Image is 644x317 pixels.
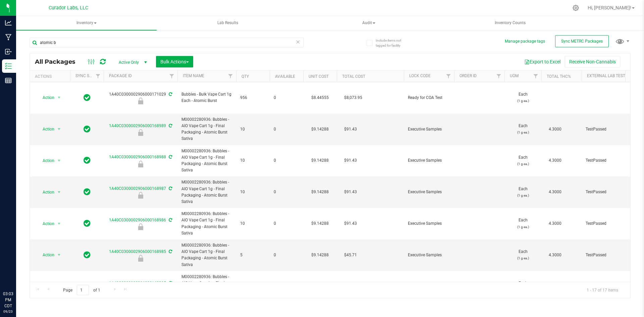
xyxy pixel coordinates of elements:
span: 0 [274,220,299,227]
td: $9.14288 [303,176,337,208]
p: (1 g ea.) [508,224,537,230]
span: 0 [274,126,299,133]
span: $8,073.95 [341,93,366,103]
p: 03:03 PM CDT [3,291,13,309]
span: Sync from Compliance System [168,218,172,222]
span: 0 [274,189,299,195]
a: Package ID [109,73,132,78]
span: 0 [274,95,299,101]
span: In Sync [84,250,91,260]
span: Each [508,280,537,293]
div: Executive Samples [103,255,178,262]
span: $91.43 [341,156,360,165]
a: Available [275,74,295,79]
a: Filter [225,70,236,82]
span: Lab Results [208,20,247,26]
span: Audit [299,16,439,30]
span: Executive Samples [408,252,450,258]
p: (1 g ea.) [508,98,537,104]
span: 4.3000 [545,187,565,197]
span: Page of 1 [57,285,106,295]
span: In Sync [84,156,91,165]
p: (1 g ea.) [508,129,537,136]
span: $45.71 [341,250,360,260]
span: Sync from Compliance System [168,123,172,128]
span: 0 [274,157,299,164]
span: Executive Samples [408,157,450,164]
button: Bulk Actions [156,56,193,67]
a: Audit [299,16,439,30]
span: Inventory Counts [486,20,535,26]
span: Sync from Compliance System [168,92,172,97]
a: Total Cost [342,74,365,79]
div: Executive Samples [103,161,178,167]
span: select [55,250,63,260]
span: Executive Samples [408,189,450,195]
span: 0 [274,252,299,258]
span: select [55,156,63,165]
span: Each [508,186,537,199]
a: 1A40C0300002906000168985 [109,249,166,254]
td: $9.14288 [303,208,337,240]
a: Lock Code [409,73,431,78]
span: Action [37,124,55,134]
span: M00002280936: Bubbles - AIO Vape Cart 1g - Final Packaging - Atomic Burst Sativa [181,148,232,174]
input: 1 [77,285,89,295]
a: Inventory [16,16,157,30]
inline-svg: Reports [5,77,12,84]
span: Bulk Actions [160,59,189,64]
span: Each [508,123,537,136]
span: $91.43 [341,219,360,228]
span: In Sync [84,187,91,197]
span: All Packages [35,58,82,65]
span: Executive Samples [408,220,450,227]
span: In Sync [84,93,91,102]
p: (1 g ea.) [508,161,537,167]
span: 10 [240,220,266,227]
div: Actions [35,74,67,79]
div: Ready for COA Test [103,98,178,104]
a: Sync Status [75,73,101,78]
span: Action [37,219,55,228]
input: Search Package ID, Item Name, SKU, Lot or Part Number... [30,38,304,48]
span: Action [37,156,55,165]
a: 1A40C0300002906000168305 [109,281,166,285]
span: Curador Labs, LLC [49,5,88,11]
span: Sync from Compliance System [168,249,172,254]
span: Hi, [PERSON_NAME]! [588,5,631,10]
span: Sync from Compliance System [168,155,172,159]
div: Manage settings [572,5,580,11]
span: Bubbles - Bulk Vape Cart 1g Each - Atomic Burst [181,91,232,104]
a: Inventory Counts [440,16,581,30]
a: Unit Cost [309,74,329,79]
button: Sync METRC Packages [555,35,609,47]
a: Filter [166,70,177,82]
a: Filter [530,70,541,82]
a: Lab Results [157,16,298,30]
span: select [55,219,63,228]
span: M00002280936: Bubbles - AIO Vape Cart 1g - Final Packaging - Atomic Burst Sativa [181,274,232,300]
span: M00002280936: Bubbles - AIO Vape Cart 1g - Final Packaging - Atomic Burst Sativa [181,211,232,236]
td: $9.14288 [303,145,337,177]
span: 10 [240,189,266,195]
span: 10 [240,126,266,133]
span: select [55,93,63,102]
a: 1A40C0300002906000168986 [109,218,166,222]
td: $9.14288 [303,114,337,145]
span: 10 [240,157,266,164]
p: (1 g ea.) [508,255,537,261]
button: Receive Non-Cannabis [565,56,620,67]
span: $91.43 [341,187,360,197]
a: Filter [443,70,454,82]
span: Each [508,217,537,230]
span: Sync from Compliance System [168,186,172,191]
a: Filter [493,70,504,82]
a: Filter [93,70,104,82]
button: Manage package tags [505,39,545,44]
span: Action [37,93,55,102]
span: 4.3000 [545,124,565,134]
span: Action [37,250,55,260]
a: Order Id [460,73,477,78]
span: Include items not tagged for facility [376,38,409,48]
